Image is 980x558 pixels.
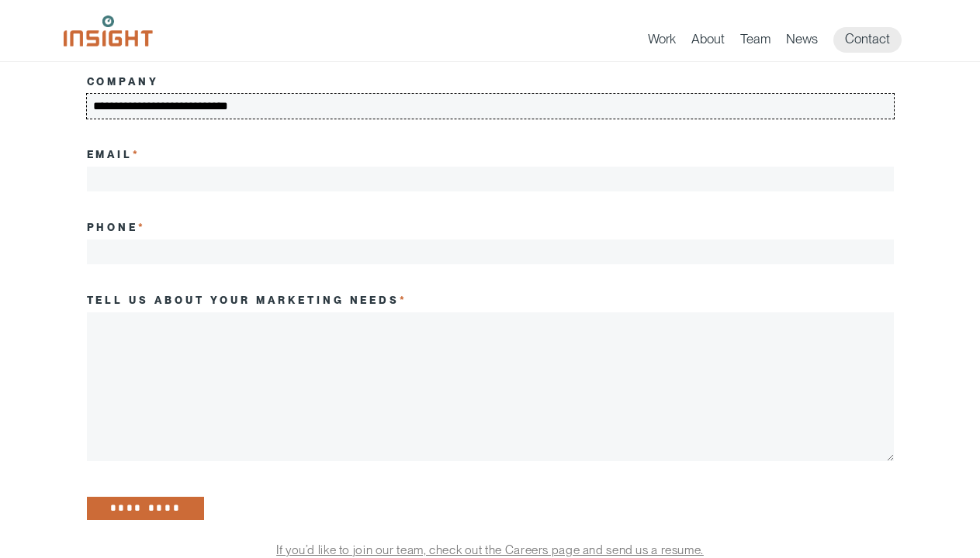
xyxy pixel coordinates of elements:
[648,27,917,53] nav: primary navigation menu
[833,27,902,53] a: Contact
[87,294,408,306] label: Tell us about your marketing needs
[87,221,147,233] label: Phone
[87,148,141,160] label: Email
[87,75,160,88] label: Company
[740,31,770,53] a: Team
[648,31,676,53] a: Work
[691,31,725,53] a: About
[64,15,153,46] img: Insight Marketing Design
[786,31,818,53] a: News
[276,542,704,557] a: If you’d like to join our team, check out the Careers page and send us a resume.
